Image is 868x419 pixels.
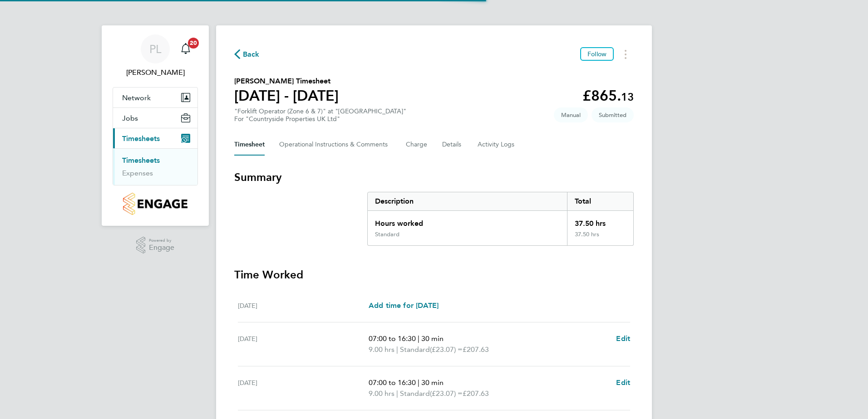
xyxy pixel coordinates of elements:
[582,87,634,104] app-decimal: £865.
[123,193,187,215] img: countryside-properties-logo-retina.png
[234,134,265,156] button: Timesheet
[234,268,634,282] h3: Time Worked
[554,107,588,122] span: This timesheet was manually created.
[113,88,197,107] button: Network
[400,388,430,399] span: Standard
[367,192,634,246] div: Summary
[369,301,439,310] span: Add time for [DATE]
[279,134,391,156] button: Operational Instructions & Comments
[617,47,634,61] button: Timesheets Menu
[421,334,444,343] span: 30 min
[234,49,260,60] button: Back
[369,389,395,398] span: 9.00 hrs
[149,237,174,244] span: Powered by
[234,170,634,185] h3: Summary
[430,389,463,398] span: (£23.07) =
[122,114,138,122] span: Jobs
[396,389,398,398] span: |
[122,93,151,102] span: Network
[587,50,607,58] span: Follow
[463,345,489,354] span: £207.63
[234,107,406,123] div: "Forklift Operator (Zone 6 & 7)" at "[GEOGRAPHIC_DATA]"
[369,334,416,343] span: 07:00 to 16:30
[463,389,489,398] span: £207.63
[238,333,369,355] div: [DATE]
[567,231,633,245] div: 37.50 hrs
[368,211,567,231] div: Hours worked
[113,67,198,78] span: Peter Lake
[234,87,339,105] h1: [DATE] - [DATE]
[616,378,630,387] span: Edit
[567,192,633,210] div: Total
[238,300,369,311] div: [DATE]
[406,134,428,156] button: Charge
[238,377,369,399] div: [DATE]
[567,211,633,231] div: 37.50 hrs
[616,377,630,388] a: Edit
[122,134,160,143] span: Timesheets
[580,47,614,61] button: Follow
[113,34,198,78] a: PL[PERSON_NAME]
[113,193,198,215] a: Go to home page
[369,300,439,311] a: Add time for [DATE]
[616,334,630,343] span: Edit
[400,344,430,355] span: Standard
[592,107,634,122] span: This timesheet is Submitted.
[102,25,209,226] nav: Main navigation
[442,134,463,156] button: Details
[430,345,463,354] span: (£23.07) =
[418,378,419,387] span: |
[621,90,634,103] span: 13
[113,128,197,148] button: Timesheets
[421,378,444,387] span: 30 min
[188,38,199,49] span: 20
[375,231,399,238] div: Standard
[234,115,406,123] div: For "Countryside Properties UK Ltd"
[396,345,398,354] span: |
[418,334,419,343] span: |
[616,333,630,344] a: Edit
[369,378,416,387] span: 07:00 to 16:30
[149,244,174,252] span: Engage
[122,156,160,165] a: Timesheets
[136,237,175,254] a: Powered byEngage
[478,134,516,156] button: Activity Logs
[113,108,197,128] button: Jobs
[149,43,161,55] span: PL
[122,169,153,177] a: Expenses
[113,148,197,185] div: Timesheets
[234,76,339,87] h2: [PERSON_NAME] Timesheet
[177,34,195,63] a: 20
[369,345,395,354] span: 9.00 hrs
[368,192,567,210] div: Description
[243,49,260,60] span: Back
